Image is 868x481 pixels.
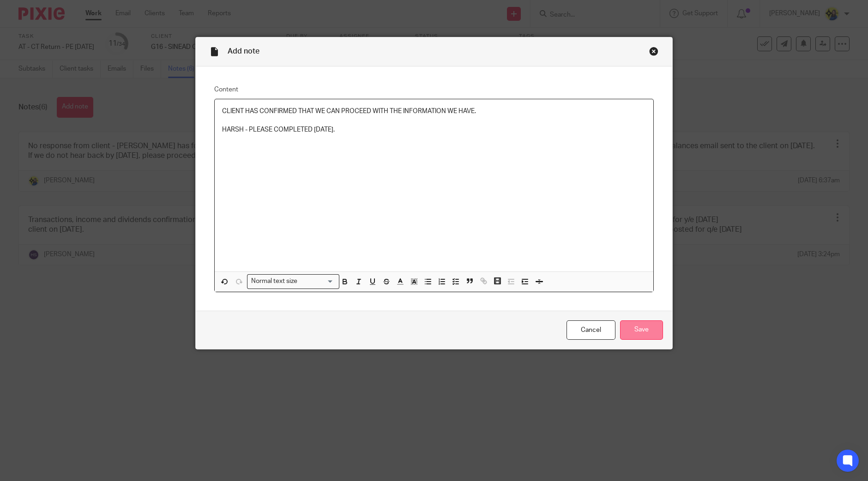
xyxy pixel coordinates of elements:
input: Search for option [301,277,334,286]
div: Close this dialog window [649,47,658,56]
a: Cancel [567,320,615,340]
span: Normal text size [249,277,300,286]
p: HARSH - PLEASE COMPLETED [DATE]. [222,125,646,134]
div: Search for option [247,274,339,289]
p: CLIENT HAS CONFIRMED THAT WE CAN PROCEED WITH THE INFORMATION WE HAVE. [222,107,646,116]
label: Content [214,85,654,94]
span: Add note [228,48,259,55]
input: Save [620,320,663,340]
